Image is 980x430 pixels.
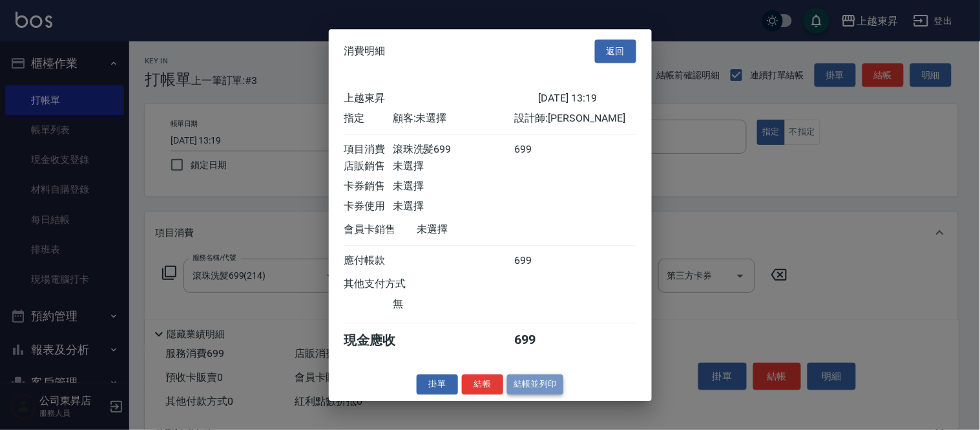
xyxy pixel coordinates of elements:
div: 無 [393,297,514,311]
div: 應付帳款 [344,254,393,268]
div: 未選擇 [417,223,539,237]
div: 卡券銷售 [344,180,393,193]
div: 上越東昇 [344,92,539,105]
div: 指定 [344,112,393,125]
div: 設計師: [PERSON_NAME] [514,112,636,125]
div: 699 [514,254,563,268]
div: 會員卡銷售 [344,223,417,237]
div: 699 [514,332,563,349]
div: 店販銷售 [344,160,393,173]
div: 未選擇 [393,160,514,173]
div: 現金應收 [344,332,417,349]
button: 結帳 [462,374,503,394]
div: [DATE] 13:19 [539,92,636,105]
div: 其他支付方式 [344,277,442,291]
div: 項目消費 [344,143,393,156]
div: 卡券使用 [344,200,393,213]
div: 滾珠洗髪699 [393,143,514,156]
div: 未選擇 [393,200,514,213]
div: 顧客: 未選擇 [393,112,514,125]
span: 消費明細 [344,45,386,58]
button: 掛單 [417,374,458,394]
div: 699 [514,143,563,156]
div: 未選擇 [393,180,514,193]
button: 結帳並列印 [507,374,563,394]
button: 返回 [595,39,636,63]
